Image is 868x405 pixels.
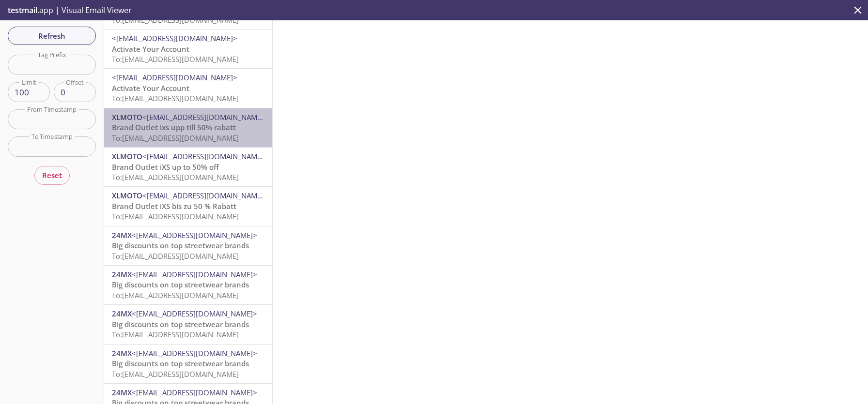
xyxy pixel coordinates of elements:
[142,112,268,122] span: <[EMAIL_ADDRESS][DOMAIN_NAME]>
[112,54,239,64] span: To: [EMAIL_ADDRESS][DOMAIN_NAME]
[142,151,268,161] span: <[EMAIL_ADDRESS][DOMAIN_NAME]>
[104,148,272,186] div: XLMOTO<[EMAIL_ADDRESS][DOMAIN_NAME]>Brand Outlet iXS up to 50% offTo:[EMAIL_ADDRESS][DOMAIN_NAME]
[132,348,257,358] span: <[EMAIL_ADDRESS][DOMAIN_NAME]>
[104,266,272,304] div: 24MX<[EMAIL_ADDRESS][DOMAIN_NAME]>Big discounts on top streetwear brandsTo:[EMAIL_ADDRESS][DOMAIN...
[112,319,249,329] span: Big discounts on top streetwear brands
[112,122,236,132] span: Brand Outlet ixs upp till 50% rabatt
[112,33,237,43] span: <[EMAIL_ADDRESS][DOMAIN_NAME]>
[112,133,239,143] span: To: [EMAIL_ADDRESS][DOMAIN_NAME]
[112,44,189,54] span: Activate Your Account
[104,69,272,107] div: <[EMAIL_ADDRESS][DOMAIN_NAME]>Activate Your AccountTo:[EMAIL_ADDRESS][DOMAIN_NAME]
[104,305,272,344] div: 24MX<[EMAIL_ADDRESS][DOMAIN_NAME]>Big discounts on top streetwear brandsTo:[EMAIL_ADDRESS][DOMAIN...
[132,230,257,240] span: <[EMAIL_ADDRESS][DOMAIN_NAME]>
[132,270,257,279] span: <[EMAIL_ADDRESS][DOMAIN_NAME]>
[112,290,239,300] span: To: [EMAIL_ADDRESS][DOMAIN_NAME]
[112,15,239,25] span: To: [EMAIL_ADDRESS][DOMAIN_NAME]
[132,388,257,397] span: <[EMAIL_ADDRESS][DOMAIN_NAME]>
[112,83,189,93] span: Activate Your Account
[112,230,132,240] span: 24MX
[142,191,268,200] span: <[EMAIL_ADDRESS][DOMAIN_NAME]>
[112,162,219,172] span: Brand Outlet iXS up to 50% off
[132,309,257,318] span: <[EMAIL_ADDRESS][DOMAIN_NAME]>
[8,5,37,15] span: testmail
[112,388,132,397] span: 24MX
[112,251,239,261] span: To: [EMAIL_ADDRESS][DOMAIN_NAME]
[112,280,249,289] span: Big discounts on top streetwear brands
[112,240,249,250] span: Big discounts on top streetwear brands
[15,30,88,42] span: Refresh
[112,93,239,103] span: To: [EMAIL_ADDRESS][DOMAIN_NAME]
[112,112,142,122] span: XLMOTO
[112,201,236,211] span: Brand Outlet iXS bis zu 50 % Rabatt
[8,27,96,45] button: Refresh
[112,309,132,318] span: 24MX
[112,270,132,279] span: 24MX
[112,348,132,358] span: 24MX
[112,369,239,379] span: To: [EMAIL_ADDRESS][DOMAIN_NAME]
[112,151,142,161] span: XLMOTO
[112,359,249,368] span: Big discounts on top streetwear brands
[42,169,62,181] span: Reset
[104,108,272,147] div: XLMOTO<[EMAIL_ADDRESS][DOMAIN_NAME]>Brand Outlet ixs upp till 50% rabattTo:[EMAIL_ADDRESS][DOMAIN...
[104,187,272,225] div: XLMOTO<[EMAIL_ADDRESS][DOMAIN_NAME]>Brand Outlet iXS bis zu 50 % RabattTo:[EMAIL_ADDRESS][DOMAIN_...
[112,172,239,182] span: To: [EMAIL_ADDRESS][DOMAIN_NAME]
[112,191,142,200] span: XLMOTO
[112,330,239,339] span: To: [EMAIL_ADDRESS][DOMAIN_NAME]
[104,345,272,383] div: 24MX<[EMAIL_ADDRESS][DOMAIN_NAME]>Big discounts on top streetwear brandsTo:[EMAIL_ADDRESS][DOMAIN...
[104,30,272,68] div: <[EMAIL_ADDRESS][DOMAIN_NAME]>Activate Your AccountTo:[EMAIL_ADDRESS][DOMAIN_NAME]
[112,211,239,221] span: To: [EMAIL_ADDRESS][DOMAIN_NAME]
[34,166,70,184] button: Reset
[112,73,237,82] span: <[EMAIL_ADDRESS][DOMAIN_NAME]>
[104,226,272,265] div: 24MX<[EMAIL_ADDRESS][DOMAIN_NAME]>Big discounts on top streetwear brandsTo:[EMAIL_ADDRESS][DOMAIN...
